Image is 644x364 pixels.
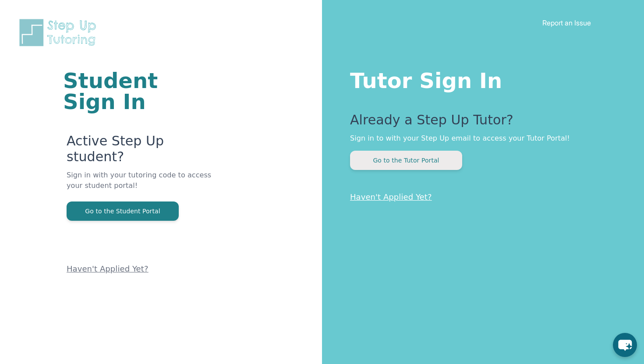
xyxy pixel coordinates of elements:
button: Go to the Tutor Portal [350,151,462,170]
h1: Tutor Sign In [350,67,609,91]
a: Haven't Applied Yet? [350,192,432,201]
img: Step Up Tutoring horizontal logo [18,18,102,48]
p: Sign in with your tutoring code to access your student portal! [67,170,217,201]
a: Report an Issue [542,18,591,27]
a: Go to the Student Portal [67,207,179,215]
button: Go to the Student Portal [67,201,179,221]
a: Haven't Applied Yet? [67,264,149,273]
h1: Student Sign In [63,70,217,112]
a: Go to the Tutor Portal [350,156,462,164]
p: Already a Step Up Tutor? [350,112,609,133]
p: Sign in to with your Step Up email to access your Tutor Portal! [350,133,609,144]
button: chat-button [613,333,637,357]
p: Active Step Up student? [67,133,217,170]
